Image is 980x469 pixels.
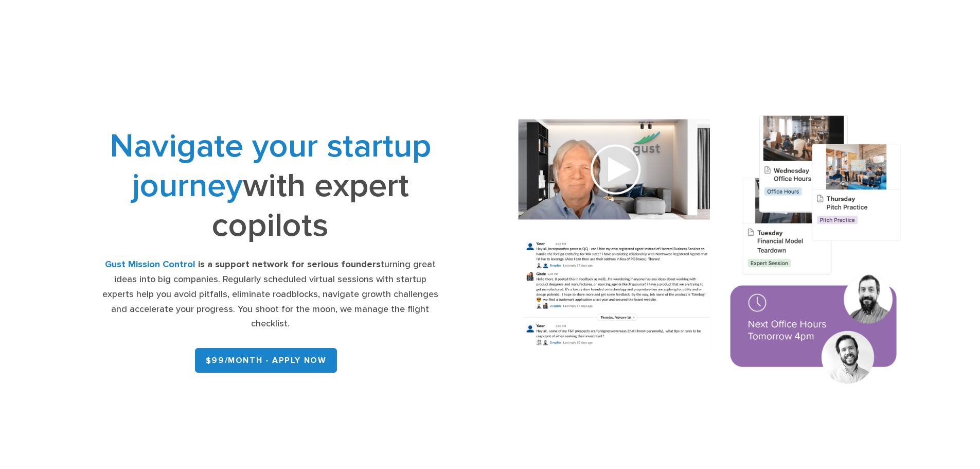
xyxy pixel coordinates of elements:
span: Navigate your startup journey [110,126,431,205]
strong: Gust Mission Control [105,259,195,270]
img: Composition of calendar events, a video call presentation, and chat rooms [498,100,922,403]
div: turning great ideas into big companies. Regularly scheduled virtual sessions with startup experts... [100,257,440,332]
a: $99/month - APPLY NOW [195,348,337,373]
strong: is a support network for serious founders [198,259,381,270]
h1: with expert copilots [100,126,440,245]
